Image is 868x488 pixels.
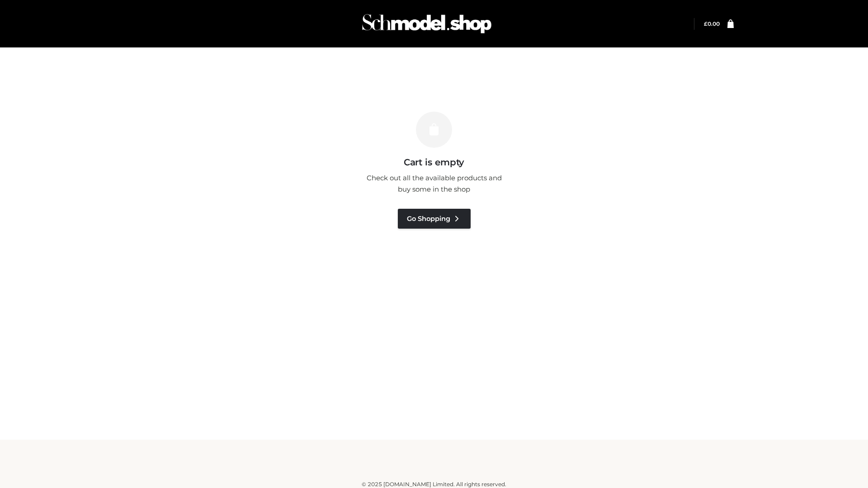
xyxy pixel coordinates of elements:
[359,6,495,42] img: Schmodel Admin 964
[362,172,506,195] p: Check out all the available products and buy some in the shop
[704,20,708,27] span: £
[704,20,720,27] bdi: 0.00
[704,20,720,27] a: £0.00
[398,209,471,229] a: Go Shopping
[155,157,713,168] h3: Cart is empty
